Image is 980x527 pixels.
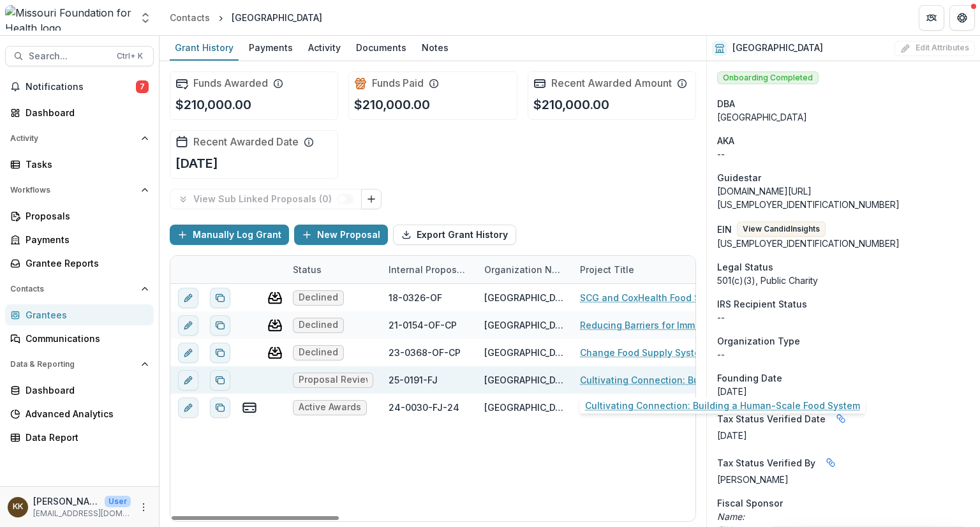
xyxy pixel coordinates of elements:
img: Missouri Foundation for Health logo [5,5,131,31]
div: Status [285,256,381,283]
a: Payments [244,36,298,61]
span: Tax Status Verified Date [717,412,826,426]
p: [DATE] [717,429,970,442]
span: Declined [299,320,338,330]
p: [DATE] [175,154,218,173]
div: Internal Proposal ID [381,256,477,283]
p: [PERSON_NAME] [33,494,100,508]
div: 18-0326-OF [389,291,442,304]
h2: Funds Awarded [193,77,268,89]
button: Linked binding [820,452,841,473]
button: edit [178,370,198,390]
button: Open Workflows [5,180,154,200]
div: Grantee Reports [26,256,144,270]
div: -- [717,311,970,324]
span: Declined [299,292,338,303]
a: Grantees [5,304,154,325]
p: View Sub Linked Proposals ( 0 ) [193,194,337,205]
button: Export Grant History [393,225,516,245]
div: Notes [417,38,454,57]
span: DBA [717,97,735,110]
div: Contacts [170,11,210,24]
button: Get Help [949,5,975,31]
div: [US_EMPLOYER_IDENTIFICATION_NUMBER] [717,237,970,250]
div: Advanced Analytics [26,407,144,420]
button: Duplicate proposal [210,343,230,363]
div: [GEOGRAPHIC_DATA] [484,318,565,332]
div: [DATE] [717,385,970,398]
a: Payments [5,229,154,250]
p: -- [717,348,970,361]
div: [GEOGRAPHIC_DATA] [232,11,322,24]
div: Grantees [26,308,144,322]
a: Grantee Reports [5,253,154,274]
span: Active Awards [299,402,361,413]
nav: breadcrumb [165,8,327,27]
button: Link Grants [361,189,382,209]
span: 7 [136,80,149,93]
span: Fiscal Sponsor [717,496,783,510]
div: Project Title [572,256,732,283]
span: Founding Date [717,371,782,385]
div: Communications [26,332,144,345]
span: Activity [10,134,136,143]
div: Tasks [26,158,144,171]
span: Onboarding Completed [717,71,819,84]
a: Food Justice Visionaries Organizing Improvement: A Cohort for Equitable Systems [580,401,724,414]
button: Open Contacts [5,279,154,299]
a: Dashboard [5,380,154,401]
h2: [GEOGRAPHIC_DATA] [732,43,823,54]
button: Search... [5,46,154,66]
div: Dashboard [26,383,144,397]
div: Proposals [26,209,144,223]
button: edit [178,343,198,363]
button: New Proposal [294,225,388,245]
button: view-payments [242,400,257,415]
p: EIN [717,223,732,236]
span: Legal Status [717,260,773,274]
button: More [136,500,151,515]
a: Documents [351,36,412,61]
p: $210,000.00 [175,95,251,114]
div: Documents [351,38,412,57]
a: Notes [417,36,454,61]
button: Edit Attributes [895,41,975,56]
a: Advanced Analytics [5,403,154,424]
span: Organization Type [717,334,800,348]
p: -- [717,147,970,161]
div: Organization Name [477,256,572,283]
p: $210,000.00 [354,95,430,114]
button: Partners [919,5,944,31]
span: Contacts [10,285,136,293]
span: IRS Recipient Status [717,297,807,311]
span: Guidestar [717,171,761,184]
div: Project Title [572,263,642,276]
span: Proposal Review [299,375,367,385]
h2: Recent Awarded Amount [551,77,672,89]
button: Notifications7 [5,77,154,97]
button: Duplicate proposal [210,288,230,308]
button: Manually Log Grant [170,225,289,245]
a: Dashboard [5,102,154,123]
button: Linked binding [831,408,851,429]
button: View Sub Linked Proposals (0) [170,189,362,209]
div: Data Report [26,431,144,444]
a: SCG and CoxHealth Food Systems Planning Project [580,291,724,304]
div: Status [285,263,329,276]
div: 25-0191-FJ [389,373,438,387]
button: Open entity switcher [137,5,154,31]
div: Payments [26,233,144,246]
button: View CandidInsights [737,221,826,237]
div: [GEOGRAPHIC_DATA] [717,110,970,124]
h2: Recent Awarded Date [193,136,299,148]
div: 24-0030-FJ-24 [389,401,459,414]
div: Katie Kaufmann [13,503,23,511]
p: [EMAIL_ADDRESS][DOMAIN_NAME] [33,508,131,519]
span: Declined [299,347,338,358]
div: 21-0154-OF-CP [389,318,457,332]
div: 501(c)(3), Public Charity [717,274,970,287]
a: Cultivating Connection: Building a Human-Scale Food System [580,373,724,387]
p: User [105,496,131,507]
